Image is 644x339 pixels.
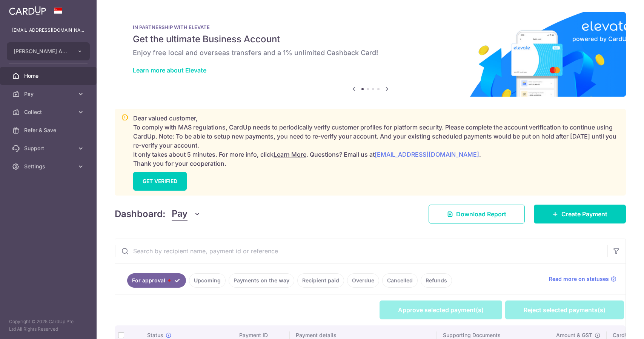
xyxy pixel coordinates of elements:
[115,239,607,263] input: Search by recipient name, payment id or reference
[534,205,626,223] a: Create Payment
[133,114,619,168] p: Dear valued customer, To comply with MAS regulations, CardUp needs to periodically verify custome...
[24,72,74,80] span: Home
[133,24,608,30] p: IN PARTNERSHIP WITH ELEVATE
[549,275,609,283] span: Read more on statuses
[189,273,226,288] a: Upcoming
[556,331,592,339] span: Amount & GST
[382,273,418,288] a: Cancelled
[297,273,344,288] a: Recipient paid
[613,331,641,339] span: CardUp fee
[456,210,506,219] span: Download Report
[549,275,616,283] a: Read more on statuses
[115,12,626,97] img: Renovation banner
[24,90,74,98] span: Pay
[375,151,479,158] a: [EMAIL_ADDRESS][DOMAIN_NAME]
[172,207,201,221] button: Pay
[24,108,74,116] span: Collect
[127,273,186,288] a: For approval
[9,6,46,15] img: CardUp
[115,207,166,221] h4: Dashboard:
[24,145,74,152] span: Support
[14,48,69,55] span: [PERSON_NAME] Anaesthetic Practice
[274,151,306,158] a: Learn More
[133,48,608,57] h6: Enjoy free local and overseas transfers and a 1% unlimited Cashback Card!
[229,273,294,288] a: Payments on the way
[133,66,206,74] a: Learn more about Elevate
[133,33,608,45] h5: Get the ultimate Business Account
[561,210,607,219] span: Create Payment
[7,42,90,60] button: [PERSON_NAME] Anaesthetic Practice
[12,26,85,34] p: [EMAIL_ADDRESS][DOMAIN_NAME]
[24,163,74,170] span: Settings
[24,126,74,134] span: Refer & Save
[596,316,636,335] iframe: Opens a widget where you can find more information
[347,273,379,288] a: Overdue
[133,172,187,191] a: GET VERIFIED
[421,273,452,288] a: Refunds
[147,331,163,339] span: Status
[429,205,525,223] a: Download Report
[172,207,188,221] span: Pay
